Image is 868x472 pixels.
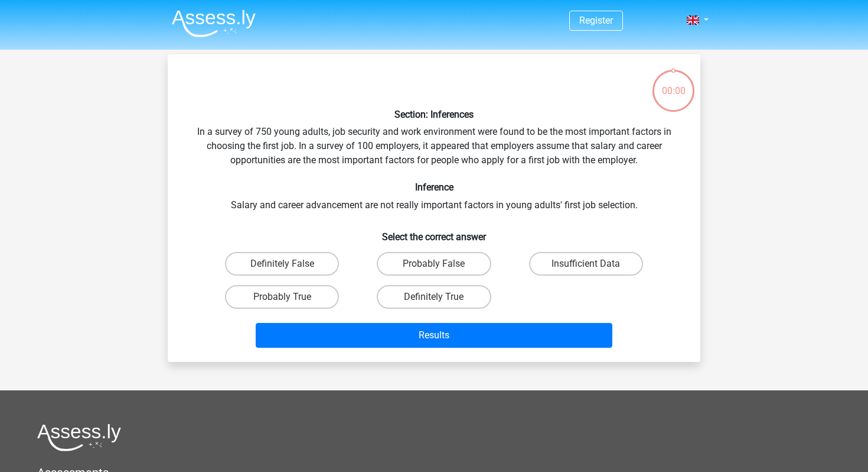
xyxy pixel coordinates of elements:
[225,252,339,276] label: Definitely False
[651,69,696,98] div: 00:00
[187,109,681,120] h6: Section: Inferences
[377,252,491,276] label: Probably False
[172,9,256,37] img: Assessly
[172,64,696,353] div: In a survey of 750 young adults, job security and work environment were found to be the most impo...
[37,423,121,451] img: Assessly logo
[529,252,643,276] label: Insufficient Data
[187,222,681,243] h6: Select the correct answer
[225,285,339,309] label: Probably True
[187,182,681,193] h6: Inference
[256,323,613,348] button: Results
[579,15,613,26] a: Register
[377,285,491,309] label: Definitely True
